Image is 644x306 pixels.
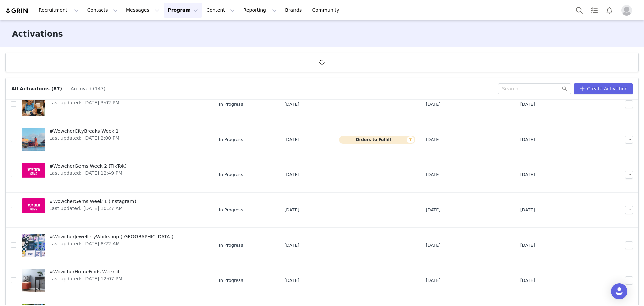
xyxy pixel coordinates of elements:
[49,268,122,275] span: #WowcherHomeFinds Week 4
[164,3,202,18] button: Program
[426,277,441,284] span: [DATE]
[498,83,571,94] input: Search...
[49,99,119,106] span: Last updated: [DATE] 3:02 PM
[49,127,119,135] span: #WowcherCityBreaks Week 1
[426,101,441,108] span: [DATE]
[22,267,208,294] a: #WowcherHomeFinds Week 4Last updated: [DATE] 12:07 PM
[574,83,633,94] button: Create Activation
[520,171,535,178] span: [DATE]
[49,275,122,283] span: Last updated: [DATE] 12:07 PM
[49,233,174,240] span: #WowcherJewelleryWorkshop ([GEOGRAPHIC_DATA])
[122,3,163,18] button: Messages
[219,277,243,284] span: In Progress
[49,240,174,247] span: Last updated: [DATE] 8:22 AM
[83,3,122,18] button: Contacts
[339,136,415,144] button: Orders to Fulfill7
[520,101,535,108] span: [DATE]
[562,86,567,91] i: icon: search
[284,277,299,284] span: [DATE]
[587,3,602,18] a: Tasks
[35,3,83,18] button: Recruitment
[219,207,243,213] span: In Progress
[70,83,106,94] button: Archived (147)
[219,171,243,178] span: In Progress
[602,3,617,18] button: Notifications
[49,170,127,177] span: Last updated: [DATE] 12:49 PM
[22,91,208,118] a: #WowcherActivities Week 2Last updated: [DATE] 3:02 PM
[426,207,441,213] span: [DATE]
[520,207,535,213] span: [DATE]
[284,101,299,108] span: [DATE]
[22,197,208,223] a: #WowcherGems Week 1 (Instagram)Last updated: [DATE] 10:27 AM
[11,83,62,94] button: All Activations (87)
[520,136,535,143] span: [DATE]
[12,28,63,40] h3: Activations
[49,198,136,205] span: #WowcherGems Week 1 (Instagram)
[284,242,299,249] span: [DATE]
[281,3,308,18] a: Brands
[239,3,281,18] button: Reporting
[202,3,239,18] button: Content
[426,171,441,178] span: [DATE]
[621,5,632,16] img: placeholder-profile.jpg
[520,242,535,249] span: [DATE]
[617,5,639,16] button: Profile
[5,8,29,14] img: grin logo
[22,232,208,259] a: #WowcherJewelleryWorkshop ([GEOGRAPHIC_DATA])Last updated: [DATE] 8:22 AM
[426,136,441,143] span: [DATE]
[49,163,127,170] span: #WowcherGems Week 2 (TikTok)
[22,126,208,153] a: #WowcherCityBreaks Week 1Last updated: [DATE] 2:00 PM
[219,242,243,249] span: In Progress
[572,3,587,18] button: Search
[219,101,243,108] span: In Progress
[284,136,299,143] span: [DATE]
[520,277,535,284] span: [DATE]
[49,205,136,212] span: Last updated: [DATE] 10:27 AM
[49,135,119,142] span: Last updated: [DATE] 2:00 PM
[611,283,627,299] div: Open Intercom Messenger
[284,171,299,178] span: [DATE]
[219,136,243,143] span: In Progress
[308,3,346,18] a: Community
[426,242,441,249] span: [DATE]
[284,207,299,213] span: [DATE]
[22,161,208,188] a: #WowcherGems Week 2 (TikTok)Last updated: [DATE] 12:49 PM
